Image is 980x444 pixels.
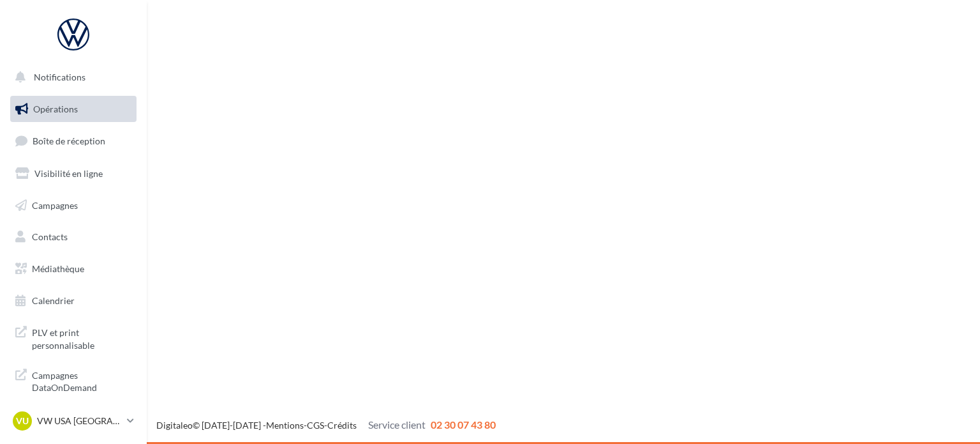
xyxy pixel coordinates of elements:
[8,127,139,155] a: Boîte de réception
[32,199,78,210] span: Campagnes
[327,420,357,431] a: Crédits
[8,362,139,399] a: Campagnes DataOnDemand
[8,64,134,91] button: Notifications
[8,160,139,187] a: Visibilité en ligne
[34,168,103,179] span: Visibilité en ligne
[8,192,139,219] a: Campagnes
[32,263,84,274] span: Médiathèque
[33,135,105,146] span: Boîte de réception
[8,256,139,282] a: Médiathèque
[37,415,122,427] p: VW USA [GEOGRAPHIC_DATA]
[368,418,426,431] span: Service client
[156,420,496,431] span: © [DATE]-[DATE] - - -
[16,415,29,427] span: VU
[8,96,139,123] a: Opérations
[32,367,131,394] span: Campagnes DataOnDemand
[156,420,193,431] a: Digitaleo
[8,319,139,356] a: PLV et print personnalisable
[431,418,496,431] span: 02 30 07 43 80
[307,420,324,431] a: CGS
[8,287,139,314] a: Calendrier
[8,224,139,250] a: Contacts
[32,295,75,306] span: Calendrier
[34,72,85,82] span: Notifications
[266,420,304,431] a: Mentions
[10,409,137,433] a: VU VW USA [GEOGRAPHIC_DATA]
[33,103,78,114] span: Opérations
[32,324,131,351] span: PLV et print personnalisable
[32,231,68,242] span: Contacts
